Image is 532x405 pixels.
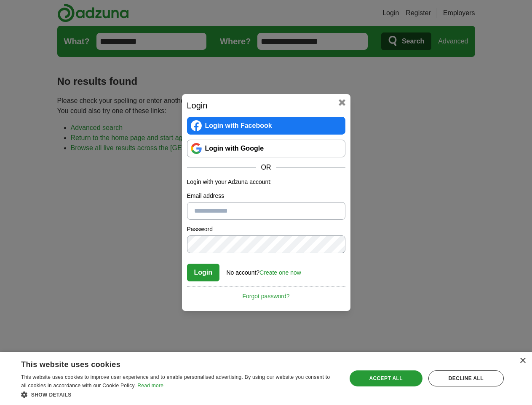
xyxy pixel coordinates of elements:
a: Read more, opens a new window [137,383,163,389]
div: Accept all [350,370,422,386]
div: Decline all [428,370,504,386]
div: This website uses cookies [21,357,315,370]
h2: Login [187,99,345,112]
button: Login [187,264,220,281]
a: Login with Google [187,140,345,157]
label: Email address [187,192,345,200]
div: No account? [227,263,301,277]
p: Login with your Adzuna account: [187,178,345,186]
div: Show details [21,390,337,399]
span: This website uses cookies to improve user experience and to enable personalised advertising. By u... [21,374,330,389]
div: Close [519,358,526,364]
a: Login with Facebook [187,117,345,135]
span: OR [256,162,276,173]
span: Show details [31,392,72,398]
label: Password [187,225,345,234]
a: Forgot password? [187,286,345,301]
a: Create one now [259,269,301,276]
